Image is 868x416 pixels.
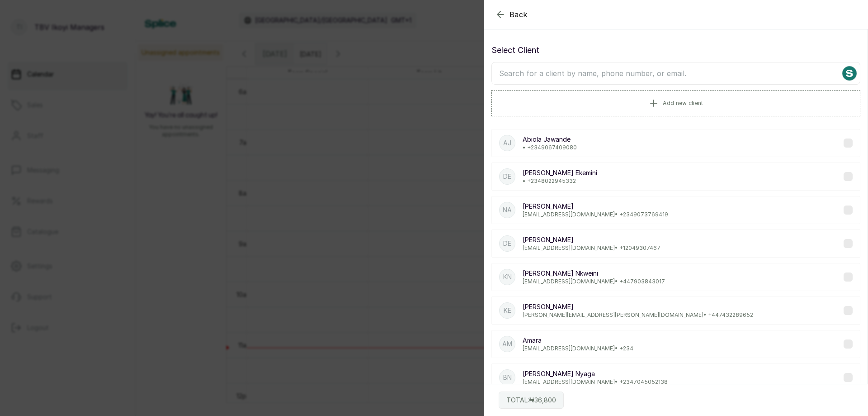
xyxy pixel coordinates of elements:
p: [EMAIL_ADDRESS][DOMAIN_NAME] • +44 7903843017 [523,278,665,285]
input: Search for a client by name, phone number, or email. [491,62,860,85]
p: [PERSON_NAME] [523,235,660,244]
p: [PERSON_NAME] Nyaga [523,369,668,378]
p: [EMAIL_ADDRESS][DOMAIN_NAME] • +1 2049307467 [523,244,660,252]
p: [PERSON_NAME][EMAIL_ADDRESS][PERSON_NAME][DOMAIN_NAME] • +44 7432289652 [523,311,753,319]
p: [PERSON_NAME] Nkweini [523,269,665,278]
p: Amara [523,336,633,345]
span: Add new client [663,100,703,107]
p: BN [503,373,512,382]
p: • +234 9067409080 [523,144,577,151]
button: Add new client [491,90,860,116]
p: • +234 8022945332 [523,177,597,185]
span: 36,800 [534,396,556,404]
p: KN [503,273,512,282]
p: Na [503,206,512,215]
p: TOTAL: ₦ [506,396,556,405]
p: [PERSON_NAME] [523,302,753,311]
p: De [503,239,511,248]
p: [EMAIL_ADDRESS][DOMAIN_NAME] • +234 7045052138 [523,378,668,386]
p: DE [503,172,511,181]
p: Abiola Jawande [523,135,577,144]
button: Back [495,9,528,20]
p: AJ [503,139,511,148]
p: [PERSON_NAME] Ekemini [523,168,597,177]
p: Select Client [491,44,860,57]
p: Am [502,339,512,349]
span: Back [509,9,528,20]
p: [EMAIL_ADDRESS][DOMAIN_NAME] • +234 [523,345,633,352]
p: [PERSON_NAME] [523,202,668,211]
p: [EMAIL_ADDRESS][DOMAIN_NAME] • +234 9073769419 [523,211,668,218]
p: Ke [504,306,511,315]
